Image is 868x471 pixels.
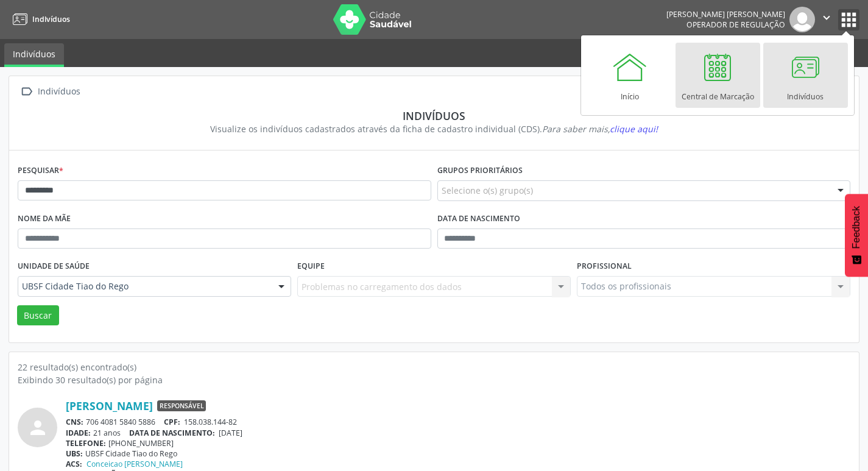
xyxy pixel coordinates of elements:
[66,438,850,448] div: [PHONE_NUMBER]
[32,14,70,24] span: Indivíduos
[66,428,91,438] span: IDADE:
[18,374,850,386] div: Exibindo 30 resultado(s) por página
[838,9,859,30] button: apps
[219,428,242,438] span: [DATE]
[577,257,632,276] label: Profissional
[9,9,70,29] a: Indivíduos
[66,448,850,459] div: UBSF Cidade Tiao do Rego
[26,122,842,135] div: Visualize os indivíduos cadastrados através da ficha de cadastro individual (CDS).
[763,43,848,108] a: Indivíduos
[22,280,266,292] span: UBSF Cidade Tiao do Rego
[676,43,760,108] a: Central de Marcação
[666,9,785,19] div: [PERSON_NAME] [PERSON_NAME]
[86,459,183,469] a: Conceicao [PERSON_NAME]
[164,417,180,427] span: CPF:
[66,448,83,459] span: UBS:
[66,417,850,427] div: 706 4081 5840 5886
[66,459,82,469] span: ACS:
[18,83,82,101] a:  Indivíduos
[66,428,850,438] div: 21 anos
[66,417,83,427] span: CNS:
[18,210,71,228] label: Nome da mãe
[18,361,850,374] div: 22 resultado(s) encontrado(s)
[542,123,658,135] i: Para saber mais,
[845,194,868,277] button: Feedback - Mostrar pesquisa
[66,399,153,413] a: [PERSON_NAME]
[815,7,838,32] button: 
[789,7,815,32] img: img
[35,83,82,101] div: Indivíduos
[851,206,862,249] span: Feedback
[18,257,90,276] label: Unidade de saúde
[820,11,833,24] i: 
[129,428,215,438] span: DATA DE NASCIMENTO:
[610,123,658,135] span: clique aqui!
[184,417,237,427] span: 158.038.144-82
[4,43,64,67] a: Indivíduos
[26,109,842,122] div: Indivíduos
[18,83,35,101] i: 
[297,257,325,276] label: Equipe
[686,19,785,30] span: Operador de regulação
[588,43,672,108] a: Início
[437,161,523,180] label: Grupos prioritários
[17,305,59,326] button: Buscar
[442,184,533,197] span: Selecione o(s) grupo(s)
[18,161,63,180] label: Pesquisar
[66,438,106,448] span: TELEFONE:
[157,400,206,411] span: Responsável
[437,210,520,228] label: Data de nascimento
